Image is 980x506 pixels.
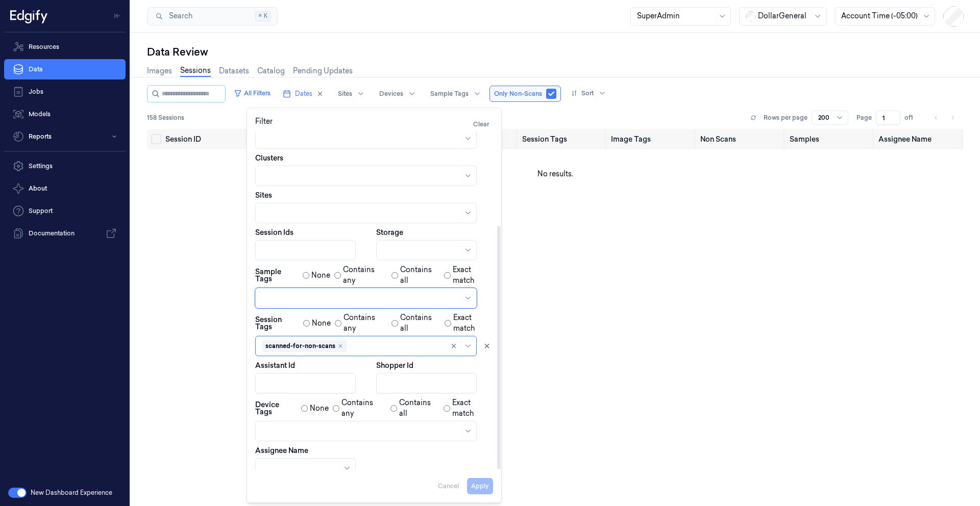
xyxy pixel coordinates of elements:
[764,113,807,122] p: Rows per page
[230,85,275,101] button: All Filters
[337,343,344,349] div: Remove ,scanned-for-non-scans
[4,126,126,147] button: Reports
[312,318,331,329] label: None
[255,445,308,456] label: Assignee Name
[4,104,126,124] a: Models
[147,149,964,198] td: No results.
[255,153,283,163] label: Clusters
[4,178,126,199] button: About
[255,227,293,237] label: Session Ids
[4,59,126,79] a: Data
[265,341,335,351] div: scanned-for-non-scans
[469,116,493,132] button: Clear
[147,113,184,122] span: 158 Sessions
[255,316,299,330] label: Session Tags
[399,397,440,419] label: Contains all
[180,65,211,77] a: Sessions
[255,116,493,132] div: Filter
[341,397,386,419] label: Contains any
[400,264,440,286] label: Contains all
[344,312,387,334] label: Contains any
[255,360,295,370] label: Assistant Id
[310,403,329,414] label: None
[165,11,192,21] span: Search
[293,66,353,76] a: Pending Updates
[343,264,387,286] label: Contains any
[4,37,126,57] a: Resources
[311,270,330,281] label: None
[295,89,312,98] span: Dates
[255,190,272,200] label: Sites
[255,401,297,415] label: Device Tags
[255,268,299,282] label: Sample Tags
[874,129,964,149] th: Assignee Name
[518,129,607,149] th: Session Tags
[4,223,126,244] a: Documentation
[786,129,875,149] th: Samples
[279,86,328,102] button: Dates
[400,312,440,334] label: Contains all
[147,66,172,76] a: Images
[607,129,696,149] th: Image Tags
[151,134,161,144] button: Select all
[147,7,278,25] button: Search⌘K
[452,397,493,419] label: Exact match
[929,111,960,125] nav: pagination
[376,360,413,370] label: Shopper Id
[494,89,542,98] span: Only Non-Scans
[453,312,493,334] label: Exact match
[147,45,964,59] div: Data Review
[161,129,251,149] th: Session ID
[4,156,126,176] a: Settings
[4,201,126,221] a: Support
[257,66,285,76] a: Catalog
[453,264,493,286] label: Exact match
[856,113,872,122] span: Page
[219,66,249,76] a: Datasets
[376,227,403,237] label: Storage
[109,8,126,24] button: Toggle Navigation
[4,82,126,102] a: Jobs
[904,113,921,122] span: of 1
[696,129,786,149] th: Non Scans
